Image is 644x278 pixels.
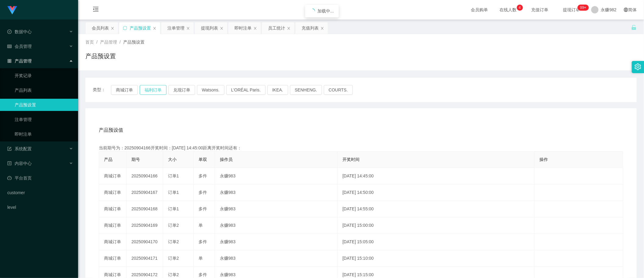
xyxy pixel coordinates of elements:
span: 数据中心 [7,29,32,34]
button: IKEA. [267,85,288,95]
td: 商城订单 [99,217,127,234]
span: 充值订单 [528,8,552,12]
td: [DATE] 15:00:00 [338,217,535,234]
i: 图标: table [7,44,12,48]
i: 图标: close [153,27,156,30]
span: 产品管理 [100,40,117,45]
a: 注单管理 [15,113,73,126]
span: 加载中... [317,9,334,13]
span: 多件 [199,239,207,244]
button: SENHENG. [290,85,322,95]
td: 20250904166 [127,168,163,184]
td: 商城订单 [99,168,127,184]
td: 永赚983 [215,250,338,267]
div: 会员列表 [92,22,109,34]
a: level [7,201,73,213]
td: 20250904167 [127,184,163,201]
span: 订单2 [168,239,179,244]
h1: 产品预设置 [85,52,116,61]
button: 兑现订单 [168,85,195,95]
div: 员工统计 [268,22,285,34]
td: 永赚983 [215,201,338,217]
span: 订单2 [168,272,179,277]
div: 产品预设置 [130,22,151,34]
span: 在线人数 [497,8,520,12]
i: 图标: profile [7,161,12,166]
button: 福利订单 [140,85,166,95]
span: 产品管理 [7,59,32,63]
span: / [120,40,121,45]
span: 操作员 [220,157,233,162]
img: logo.9652507e.png [7,6,17,15]
span: 多件 [199,272,207,277]
td: 20250904171 [127,250,163,267]
span: 产品 [104,157,113,162]
span: 产品预设置 [123,40,145,45]
span: 订单2 [168,256,179,261]
button: 商城订单 [111,85,138,95]
i: 图标: appstore-o [7,59,12,63]
span: 会员管理 [7,44,32,49]
span: 单双 [199,157,207,162]
i: 图标: setting [635,63,641,70]
td: [DATE] 14:55:00 [338,201,535,217]
div: 提现列表 [201,22,218,34]
span: 订单1 [168,206,179,211]
span: 订单1 [168,190,179,195]
span: 多件 [199,173,207,178]
div: 注单管理 [167,22,184,34]
span: 期号 [131,157,140,162]
span: 类型： [93,85,111,95]
i: 图标: form [7,147,12,151]
td: [DATE] 15:05:00 [338,234,535,250]
span: 订单1 [168,173,179,178]
td: [DATE] 15:10:00 [338,250,535,267]
span: 单 [199,256,203,261]
td: 永赚983 [215,168,338,184]
span: 首页 [85,40,94,45]
i: 图标: global [624,8,628,12]
td: 20250904170 [127,234,163,250]
td: 商城订单 [99,184,127,201]
a: 产品列表 [15,84,73,96]
span: 单 [199,223,203,228]
span: / [96,40,98,45]
button: COURTS. [324,85,353,95]
span: 多件 [199,206,207,211]
i: 图标: check-circle-o [7,30,12,34]
div: 当前期号为：20250904166开奖时间：[DATE] 14:45:00距离开奖时间还有： [99,145,623,151]
td: 20250904169 [127,217,163,234]
i: 图标: close [186,27,190,30]
span: 订单2 [168,223,179,228]
a: customer [7,187,73,199]
td: 商城订单 [99,234,127,250]
td: 永赚983 [215,234,338,250]
div: 即时注单 [234,22,252,34]
a: 产品预设置 [15,99,73,111]
i: 图标: unlock [631,25,637,30]
i: 图标: close [287,27,291,30]
a: 开奖记录 [15,69,73,82]
sup: 4 [517,5,523,11]
span: 开奖时间 [342,157,360,162]
i: 图标: close [320,27,324,30]
i: 图标: close [253,27,257,30]
i: 图标: menu-fold [85,0,106,20]
td: 永赚983 [215,184,338,201]
td: 20250904168 [127,201,163,217]
span: 多件 [199,190,207,195]
td: 商城订单 [99,201,127,217]
span: 系统配置 [7,146,32,151]
button: L'ORÉAL Paris. [226,85,266,95]
td: [DATE] 14:45:00 [338,168,535,184]
span: 大小 [168,157,177,162]
i: icon: loading [310,9,315,13]
div: 充值列表 [302,22,319,34]
i: 图标: close [220,27,224,30]
span: 提现订单 [560,8,583,12]
i: 图标: sync [123,26,127,30]
p: 4 [519,5,521,11]
td: [DATE] 14:50:00 [338,184,535,201]
td: 永赚983 [215,217,338,234]
span: 内容中心 [7,161,32,166]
